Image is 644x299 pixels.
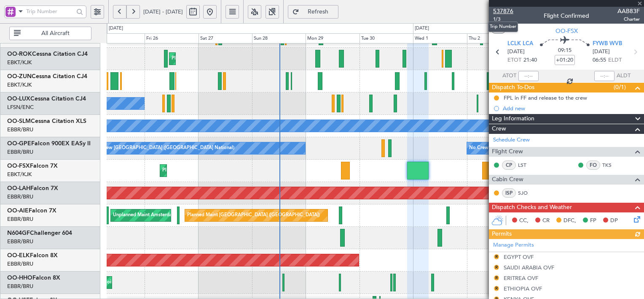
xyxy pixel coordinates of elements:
[7,208,56,214] a: OO-AIEFalcon 7X
[7,163,30,169] span: OO-FSX
[7,230,30,236] span: N604GF
[7,118,86,124] a: OO-SLMCessna Citation XLS
[7,185,30,191] span: OO-LAH
[162,164,260,177] div: Planned Maint Kortrijk-[GEOGRAPHIC_DATA]
[415,25,429,32] div: [DATE]
[602,161,621,169] a: TKS
[22,30,89,36] span: All Aircraft
[7,253,30,258] span: OO-ELK
[523,56,537,65] span: 21:40
[288,5,338,19] button: Refresh
[7,51,32,57] span: OO-ROK
[593,48,610,56] span: [DATE]
[519,217,529,225] span: CC,
[586,160,600,170] div: FO
[145,33,198,43] div: Fri 26
[301,9,335,15] span: Refresh
[7,253,58,258] a: OO-ELKFalcon 8X
[9,27,91,40] button: All Aircraft
[413,33,467,43] div: Wed 1
[91,33,145,43] div: Thu 25
[7,148,33,156] a: EBBR/BRU
[610,217,618,225] span: DP
[507,48,525,56] span: [DATE]
[7,141,91,147] a: OO-GPEFalcon 900EX EASy II
[7,238,33,245] a: EBBR/BRU
[608,56,622,65] span: ELDT
[518,189,537,197] a: SJO
[7,96,86,102] a: OO-LUXCessna Citation CJ4
[7,275,32,281] span: OO-HHO
[502,160,516,170] div: CP
[488,22,518,32] div: Trip Number
[143,8,183,16] span: [DATE] - [DATE]
[7,275,60,281] a: OO-HHOFalcon 8X
[7,215,33,223] a: EBBR/BRU
[7,96,30,102] span: OO-LUX
[306,33,359,43] div: Mon 29
[7,73,87,79] a: OO-ZUNCessna Citation CJ4
[7,51,88,57] a: OO-ROKCessna Citation CJ4
[7,171,32,178] a: EBKT/KJK
[7,208,29,214] span: OO-AIE
[7,141,31,147] span: OO-GPE
[467,33,521,43] div: Thu 2
[542,217,550,225] span: CR
[7,283,33,290] a: EBBR/BRU
[563,217,576,225] span: DFC,
[252,33,306,43] div: Sun 28
[502,188,516,198] div: ISP
[7,260,33,268] a: EBBR/BRU
[7,230,72,236] a: N604GFChallenger 604
[493,136,530,144] a: Schedule Crew
[7,118,31,124] span: OO-SLM
[7,185,58,191] a: OO-LAHFalcon 7X
[7,163,58,169] a: OO-FSXFalcon 7X
[593,56,606,65] span: 06:55
[469,142,610,155] div: No Crew [GEOGRAPHIC_DATA] ([GEOGRAPHIC_DATA] National)
[617,72,631,80] span: ALDT
[507,40,533,48] span: LCLK LCA
[492,114,534,124] span: Leg Information
[492,175,523,185] span: Cabin Crew
[7,81,32,89] a: EBKT/KJK
[507,56,521,65] span: ETOT
[504,94,587,101] div: FPL in FF and release to the crew
[113,209,198,222] div: Unplanned Maint Amsterdam (Schiphol)
[593,40,622,48] span: FYWB WVB
[7,73,32,79] span: OO-ZUN
[492,124,506,134] span: Crew
[26,5,74,18] input: Trip Number
[544,11,589,20] div: Flight Confirmed
[7,126,33,133] a: EBBR/BRU
[493,7,513,16] span: 537876
[187,209,320,222] div: Planned Maint [GEOGRAPHIC_DATA] ([GEOGRAPHIC_DATA])
[617,16,640,23] span: Charter
[590,217,596,225] span: FP
[555,27,578,35] span: OO-FSX
[172,52,270,65] div: Planned Maint Kortrijk-[GEOGRAPHIC_DATA]
[7,59,32,66] a: EBKT/KJK
[360,33,413,43] div: Tue 30
[7,103,34,111] a: LFSN/ENC
[199,33,252,43] div: Sat 27
[7,193,33,201] a: EBBR/BRU
[558,46,572,55] span: 09:15
[492,147,523,157] span: Flight Crew
[492,203,572,212] span: Dispatch Checks and Weather
[502,72,516,80] span: ATOT
[503,105,640,112] div: Add new
[617,7,640,16] span: AAB83F
[492,83,534,92] span: Dispatch To-Dos
[93,142,234,155] div: No Crew [GEOGRAPHIC_DATA] ([GEOGRAPHIC_DATA] National)
[109,25,123,32] div: [DATE]
[518,161,537,169] a: LST
[614,83,626,92] span: (0/1)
